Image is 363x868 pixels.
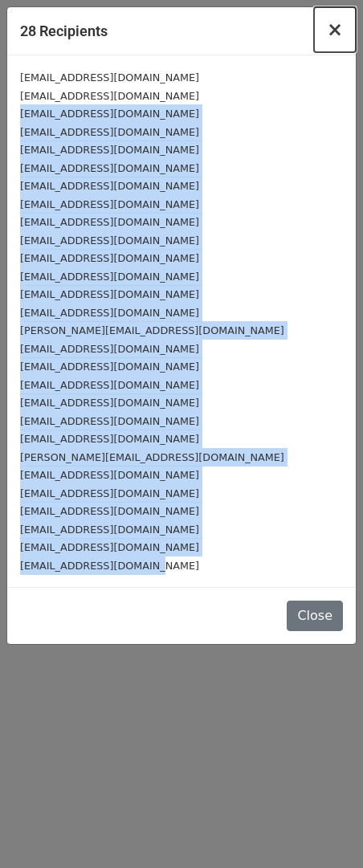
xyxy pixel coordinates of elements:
small: [EMAIL_ADDRESS][DOMAIN_NAME] [20,487,199,499]
small: [EMAIL_ADDRESS][DOMAIN_NAME] [20,288,199,300]
small: [EMAIL_ADDRESS][DOMAIN_NAME] [20,560,199,572]
h5: 28 Recipients [20,20,108,42]
small: [EMAIL_ADDRESS][DOMAIN_NAME] [20,234,199,247]
small: [EMAIL_ADDRESS][DOMAIN_NAME] [20,144,199,156]
small: [EMAIL_ADDRESS][DOMAIN_NAME] [20,252,199,264]
small: [EMAIL_ADDRESS][DOMAIN_NAME] [20,541,199,553]
small: [EMAIL_ADDRESS][DOMAIN_NAME] [20,108,199,120]
iframe: Chat Widget [283,791,363,868]
span: × [327,18,343,41]
small: [EMAIL_ADDRESS][DOMAIN_NAME] [20,180,199,192]
small: [EMAIL_ADDRESS][DOMAIN_NAME] [20,216,199,228]
small: [EMAIL_ADDRESS][DOMAIN_NAME] [20,361,199,373]
small: [EMAIL_ADDRESS][DOMAIN_NAME] [20,379,199,391]
small: [EMAIL_ADDRESS][DOMAIN_NAME] [20,343,199,355]
small: [EMAIL_ADDRESS][DOMAIN_NAME] [20,397,199,409]
small: [EMAIL_ADDRESS][DOMAIN_NAME] [20,198,199,210]
small: [EMAIL_ADDRESS][DOMAIN_NAME] [20,307,199,319]
small: [EMAIL_ADDRESS][DOMAIN_NAME] [20,433,199,445]
small: [PERSON_NAME][EMAIL_ADDRESS][DOMAIN_NAME] [20,451,284,463]
div: วิดเจ็ตการแชท [283,791,363,868]
small: [EMAIL_ADDRESS][DOMAIN_NAME] [20,271,199,283]
small: [PERSON_NAME][EMAIL_ADDRESS][DOMAIN_NAME] [20,324,284,336]
small: [EMAIL_ADDRESS][DOMAIN_NAME] [20,162,199,174]
button: Close [314,7,356,52]
small: [EMAIL_ADDRESS][DOMAIN_NAME] [20,71,199,84]
small: [EMAIL_ADDRESS][DOMAIN_NAME] [20,469,199,481]
small: [EMAIL_ADDRESS][DOMAIN_NAME] [20,505,199,517]
button: Close [287,601,343,631]
small: [EMAIL_ADDRESS][DOMAIN_NAME] [20,524,199,536]
small: [EMAIL_ADDRESS][DOMAIN_NAME] [20,415,199,427]
small: [EMAIL_ADDRESS][DOMAIN_NAME] [20,90,199,102]
small: [EMAIL_ADDRESS][DOMAIN_NAME] [20,126,199,138]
